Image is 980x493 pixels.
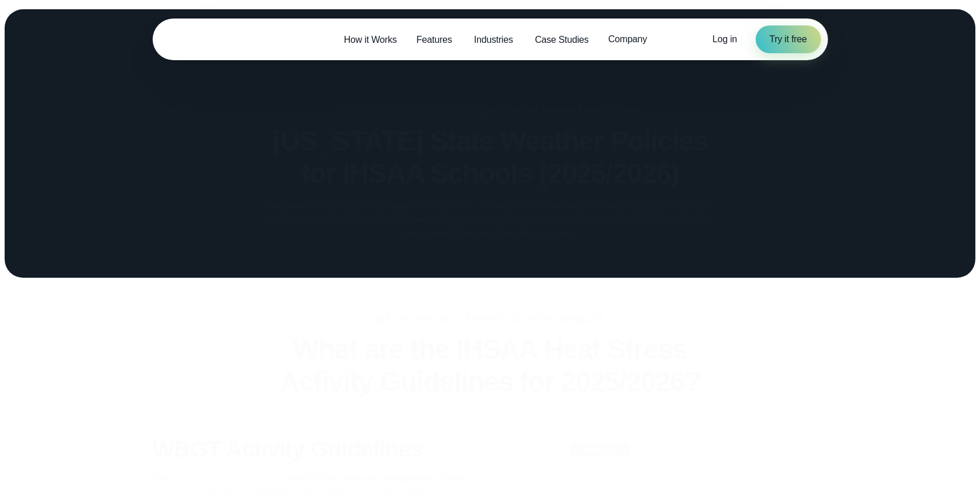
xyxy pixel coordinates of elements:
span: How it Works [344,33,397,47]
span: Try it free [770,32,807,46]
span: Case Studies [535,33,589,47]
a: Case Studies [525,28,598,51]
span: Company [608,32,647,46]
span: Log in [712,34,737,44]
a: Try it free [756,25,821,53]
a: How it Works [334,28,407,51]
a: Log in [712,32,737,46]
span: Industries [474,33,513,47]
span: Features [416,33,452,47]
